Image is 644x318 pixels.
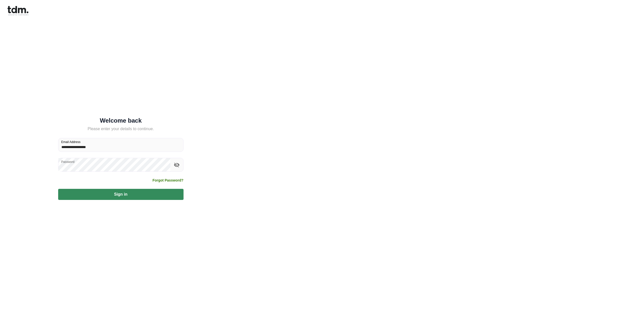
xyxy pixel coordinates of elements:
h5: Welcome back [58,118,184,123]
h5: Please enter your details to continue. [58,126,184,132]
button: Sign in [58,189,184,200]
label: Password [61,160,75,164]
button: toggle password visibility [172,161,181,169]
a: Forgot Password? [153,178,184,183]
label: Email Address [61,140,81,144]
